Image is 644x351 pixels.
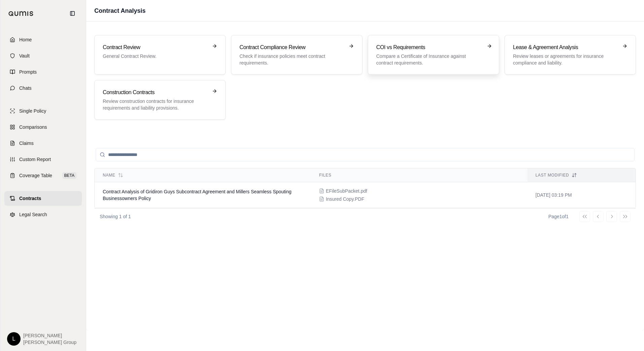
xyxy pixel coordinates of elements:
span: Claims [19,140,34,147]
span: Prompts [19,69,37,75]
a: Legal Search [4,207,82,222]
p: Compare a Certificate of Insurance against contract requirements. [376,53,481,66]
div: Page 1 of 1 [548,213,569,220]
a: Chats [4,81,82,95]
p: General Contract Review. [103,53,208,60]
h3: Lease & Agreement Analysis [513,43,618,51]
span: Contract Analysis of Gridiron Guys Subcontract Agreement and Millers Seamless Spouting Businessow... [103,189,291,201]
p: Check if insurance policies meet contract requirements. [239,53,345,66]
span: Vault [19,52,30,59]
span: Contracts [19,195,41,202]
div: Name [103,172,303,178]
td: [DATE] 03:19 PM [527,182,636,208]
h3: COI vs Requirements [376,43,481,51]
a: Coverage TableBETA [4,168,82,183]
span: Legal Search [19,211,47,218]
p: Review leases or agreements for insurance compliance and liability. [513,53,618,66]
h3: Contract Compliance Review [239,43,345,51]
span: Coverage Table [19,172,52,179]
h3: Construction Contracts [103,88,208,96]
a: Vault [4,48,82,63]
span: Insured Copy.PDF [326,196,364,202]
p: Showing 1 of 1 [100,213,131,220]
span: EFileSubPacket.pdf [326,188,367,194]
a: Comparisons [4,120,82,134]
button: Collapse sidebar [67,8,78,19]
span: Single Policy [19,108,46,114]
a: Custom Report [4,152,82,167]
a: Claims [4,136,82,151]
a: Home [4,32,82,47]
span: [PERSON_NAME] [23,332,76,339]
span: Chats [19,85,32,91]
span: BETA [62,172,76,179]
img: Qumis Logo [8,11,34,16]
span: Comparisons [19,124,47,130]
h3: Contract Review [103,43,208,51]
span: Home [19,36,32,43]
a: Single Policy [4,104,82,118]
p: Review construction contracts for insurance requirements and liability provisions. [103,98,208,111]
h1: Contract Analysis [94,6,146,15]
th: Files [311,168,527,182]
div: L [7,332,21,346]
a: Contracts [4,191,82,206]
a: Prompts [4,65,82,79]
span: Custom Report [19,156,51,163]
span: [PERSON_NAME] Group [23,339,76,346]
div: Last modified [536,172,627,178]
